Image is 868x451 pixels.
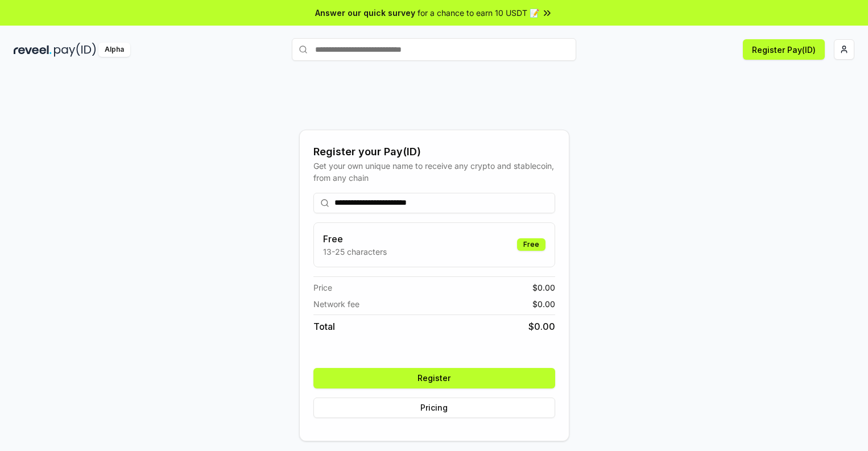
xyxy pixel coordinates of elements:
[14,43,52,57] img: reveel_dark
[315,7,415,19] span: Answer our quick survey
[532,298,555,310] span: $ 0.00
[313,144,555,160] div: Register your Pay(ID)
[528,320,555,333] span: $ 0.00
[313,368,555,388] button: Register
[98,43,130,57] div: Alpha
[323,232,387,246] h3: Free
[313,398,555,418] button: Pricing
[743,39,825,60] button: Register Pay(ID)
[54,43,96,57] img: pay_id
[323,246,387,258] p: 13-25 characters
[532,282,555,293] span: $ 0.00
[313,298,359,310] span: Network fee
[313,160,555,184] div: Get your own unique name to receive any crypto and stablecoin, from any chain
[313,320,335,333] span: Total
[517,238,545,251] div: Free
[418,7,539,19] span: for a chance to earn 10 USDT 📝
[313,282,332,293] span: Price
